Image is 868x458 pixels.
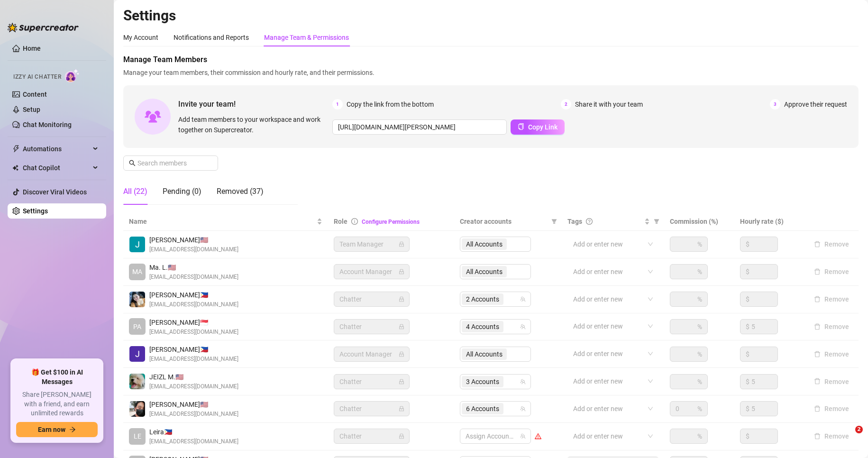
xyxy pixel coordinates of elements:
[264,32,349,43] div: Manage Team & Permissions
[810,238,853,250] button: Remove
[810,376,853,387] button: Remove
[462,403,503,414] span: 6 Accounts
[520,324,526,330] span: team
[149,317,238,328] span: [PERSON_NAME] 🇸🇬
[399,433,404,439] span: lock
[123,54,859,65] span: Manage Team Members
[351,218,358,225] span: info-circle
[466,376,499,387] span: 3 Accounts
[339,402,404,416] span: Chatter
[810,348,853,360] button: Remove
[178,98,332,110] span: Invite your team!
[16,422,98,437] button: Earn nowarrow-right
[123,7,859,25] h2: Settings
[23,188,87,196] a: Discover Viral Videos
[217,186,264,197] div: Removed (37)
[654,219,659,224] span: filter
[129,237,145,252] img: Jodi
[129,292,145,307] img: Sheina Gorriceta
[129,160,136,166] span: search
[549,214,559,229] span: filter
[12,165,18,171] img: Chat Copilot
[332,99,343,110] span: 1
[339,320,404,334] span: Chatter
[520,433,526,439] span: team
[123,212,328,231] th: Name
[123,32,158,43] div: My Account
[149,427,238,437] span: Leira 🇵🇭
[810,403,853,414] button: Remove
[23,160,90,175] span: Chat Copilot
[528,123,557,131] span: Copy Link
[65,69,80,82] img: AI Chatter
[174,32,249,43] div: Notifications and Reports
[466,321,499,332] span: 4 Accounts
[149,235,238,245] span: [PERSON_NAME] 🇺🇸
[652,214,661,229] span: filter
[149,262,238,273] span: Ma. L. 🇺🇸
[339,347,404,361] span: Account Manager
[149,399,238,410] span: [PERSON_NAME] 🇺🇸
[466,403,499,414] span: 6 Accounts
[575,99,643,110] span: Share it with your team
[462,293,503,305] span: 2 Accounts
[399,406,404,412] span: lock
[399,351,404,357] span: lock
[460,216,548,227] span: Creator accounts
[23,141,90,156] span: Automations
[734,212,804,231] th: Hourly rate ($)
[149,355,238,364] span: [EMAIL_ADDRESS][DOMAIN_NAME]
[770,99,780,110] span: 3
[132,266,142,277] span: MA
[129,346,145,362] img: John Lhester
[149,437,238,446] span: [EMAIL_ADDRESS][DOMAIN_NAME]
[69,426,76,433] span: arrow-right
[664,212,734,231] th: Commission (%)
[149,290,238,300] span: [PERSON_NAME] 🇵🇭
[133,321,141,332] span: PA
[129,216,315,227] span: Name
[535,433,541,440] span: warning
[855,426,863,433] span: 2
[129,374,145,389] img: JEIZL MALLARI
[339,237,404,251] span: Team Manager
[137,158,205,168] input: Search members
[399,379,404,385] span: lock
[836,426,859,449] iframe: Intercom live chat
[339,292,404,306] span: Chatter
[123,67,859,78] span: Manage your team members, their commission and hourly rate, and their permissions.
[399,296,404,302] span: lock
[810,321,853,332] button: Remove
[520,296,526,302] span: team
[518,123,524,130] span: copy
[163,186,201,197] div: Pending (0)
[134,431,141,441] span: LE
[511,119,565,135] button: Copy Link
[567,216,582,227] span: Tags
[399,241,404,247] span: lock
[466,294,499,304] span: 2 Accounts
[129,401,145,417] img: john kenneth santillan
[334,218,347,225] span: Role
[23,106,40,113] a: Setup
[23,207,48,215] a: Settings
[178,114,329,135] span: Add team members to your workspace and work together on Supercreator.
[23,91,47,98] a: Content
[462,376,503,387] span: 3 Accounts
[462,321,503,332] span: 4 Accounts
[149,344,238,355] span: [PERSON_NAME] 🇵🇭
[149,328,238,337] span: [EMAIL_ADDRESS][DOMAIN_NAME]
[149,300,238,309] span: [EMAIL_ADDRESS][DOMAIN_NAME]
[551,219,557,224] span: filter
[23,45,41,52] a: Home
[339,265,404,279] span: Account Manager
[149,372,238,382] span: JEIZL M. 🇺🇸
[12,145,20,153] span: thunderbolt
[149,273,238,282] span: [EMAIL_ADDRESS][DOMAIN_NAME]
[399,269,404,275] span: lock
[561,99,571,110] span: 2
[810,293,853,305] button: Remove
[123,186,147,197] div: All (22)
[810,266,853,277] button: Remove
[16,390,98,418] span: Share [PERSON_NAME] with a friend, and earn unlimited rewards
